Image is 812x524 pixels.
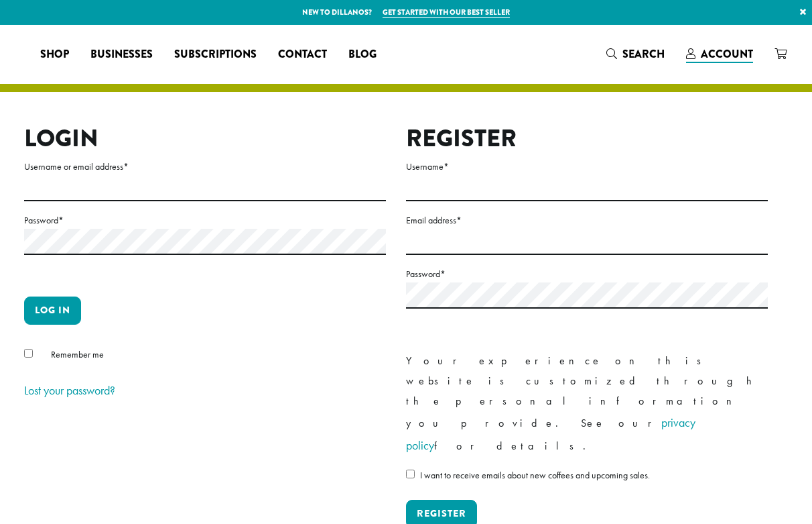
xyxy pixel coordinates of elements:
[90,46,153,63] span: Businesses
[406,351,768,457] p: Your experience on this website is customized through the personal information you provide. See o...
[24,212,386,229] label: Password
[24,297,81,325] button: Log in
[406,415,695,453] a: privacy policy
[348,46,377,63] span: Blog
[174,46,257,63] span: Subscriptions
[406,470,415,478] input: I want to receive emails about new coffees and upcoming sales.
[383,7,510,18] a: Get started with our best seller
[406,212,768,229] label: Email address
[51,348,104,360] span: Remember me
[406,124,768,153] h2: Register
[406,158,768,175] label: Username
[278,46,327,63] span: Contact
[406,266,768,282] label: Password
[622,46,665,62] span: Search
[29,44,80,65] a: Shop
[420,469,650,481] span: I want to receive emails about new coffees and upcoming sales.
[24,382,115,398] a: Lost your password?
[40,46,69,63] span: Shop
[596,43,675,65] a: Search
[24,158,386,175] label: Username or email address
[24,124,386,153] h2: Login
[701,46,753,62] span: Account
